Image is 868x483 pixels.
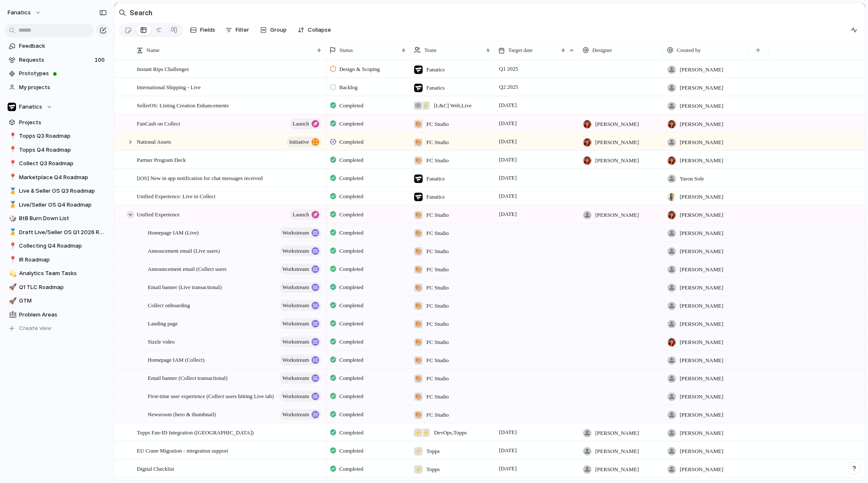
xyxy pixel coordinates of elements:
[680,175,704,183] span: Yaron Sole
[426,320,449,328] span: FC Studio
[9,214,15,224] div: 🎲
[680,265,723,274] span: [PERSON_NAME]
[4,226,110,239] a: 🥇Draft Live/Seller OS Q1 2026 Roadmap
[9,131,15,141] div: 📍
[424,46,437,55] span: Team
[19,283,107,292] span: Q1 TLC Roadmap
[339,428,363,437] span: Completed
[279,318,321,329] button: workstream
[279,373,321,384] button: workstream
[279,355,321,366] button: workstream
[414,465,423,474] div: ⚡
[339,338,363,346] span: Completed
[137,445,228,455] span: EU Crane Migration - integration support
[421,101,430,110] div: ⚡
[19,56,92,64] span: Requests
[680,447,723,456] span: [PERSON_NAME]
[282,318,309,330] span: workstream
[293,209,309,221] span: launch
[222,23,252,37] button: Filter
[680,374,723,383] span: [PERSON_NAME]
[19,324,52,333] span: Create view
[289,136,309,148] span: initiative
[282,281,309,293] span: workstream
[9,269,15,278] div: 💫
[680,65,723,74] span: [PERSON_NAME]
[4,185,110,197] a: 🥇Live & Seller OS Q3 Roadmap
[4,281,110,294] a: 🚀Q1 TLC Roadmap
[414,428,422,437] div: ⚡
[339,283,363,292] span: Completed
[19,297,107,305] span: GTM
[4,254,110,266] div: 📍IR Roadmap
[282,245,309,257] span: workstream
[19,311,107,319] span: Problem Areas
[426,265,449,274] span: FC Studio
[339,192,363,201] span: Completed
[279,336,321,347] button: workstream
[148,373,228,382] span: Email banner (Collect transactional)
[677,46,701,55] span: Created by
[4,144,110,156] div: 📍Topps Q4 Roadmap
[414,211,423,219] div: 🎨
[4,81,110,94] a: My projects
[339,465,363,473] span: Completed
[4,308,110,321] div: 🏥Problem Areas
[146,46,160,55] span: Name
[426,138,449,147] span: FC Studio
[9,296,15,306] div: 🚀
[8,242,16,250] button: 📍
[130,8,152,18] h2: Search
[294,23,334,37] button: Collapse
[339,356,363,364] span: Completed
[279,246,321,257] button: workstream
[282,336,309,348] span: workstream
[4,157,110,170] div: 📍Collect Q3 Roadmap
[4,240,110,252] div: 📍Collecting Q4 Roadmap
[414,393,423,401] div: 🎨
[680,211,723,219] span: [PERSON_NAME]
[279,391,321,402] button: workstream
[497,191,519,201] span: [DATE]
[339,120,363,128] span: Completed
[414,284,423,292] div: 🎨
[414,411,423,419] div: 🎨
[19,83,107,92] span: My projects
[148,391,274,401] span: First-time user experience (Collect users hitting Live tab)
[339,392,363,401] span: Completed
[8,283,16,292] button: 🚀
[497,118,519,128] span: [DATE]
[4,171,110,184] a: 📍Marketplace Q4 Roadmap
[680,429,723,437] span: [PERSON_NAME]
[8,132,16,140] button: 📍
[4,67,110,80] a: Prototypes
[9,227,15,237] div: 🥇
[148,355,204,364] span: Homepage IAM (Collect)
[4,40,110,52] a: Feedback
[426,393,449,401] span: FC Studio
[279,409,321,420] button: workstream
[426,175,445,183] span: Fanatics
[414,356,423,365] div: 🎨
[592,46,612,55] span: Designer
[339,319,363,328] span: Completed
[680,84,723,92] span: [PERSON_NAME]
[595,429,639,437] span: [PERSON_NAME]
[4,130,110,142] a: 📍Topps Q3 Roadmap
[8,187,16,195] button: 🥇
[339,247,363,255] span: Completed
[497,64,520,74] span: Q1 2025
[8,297,16,305] button: 🚀
[680,465,723,474] span: [PERSON_NAME]
[4,199,110,211] div: 🥇Live/Seller OS Q4 Roadmap
[19,146,107,154] span: Topps Q4 Roadmap
[426,284,449,292] span: FC Studio
[8,173,16,182] button: 📍
[137,173,263,183] span: [iOS] New in app notification for chat messages received
[137,191,215,201] span: Unified Experience: Live in Collect
[4,54,110,66] a: Requests100
[4,101,110,113] button: Fanatics
[497,155,519,165] span: [DATE]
